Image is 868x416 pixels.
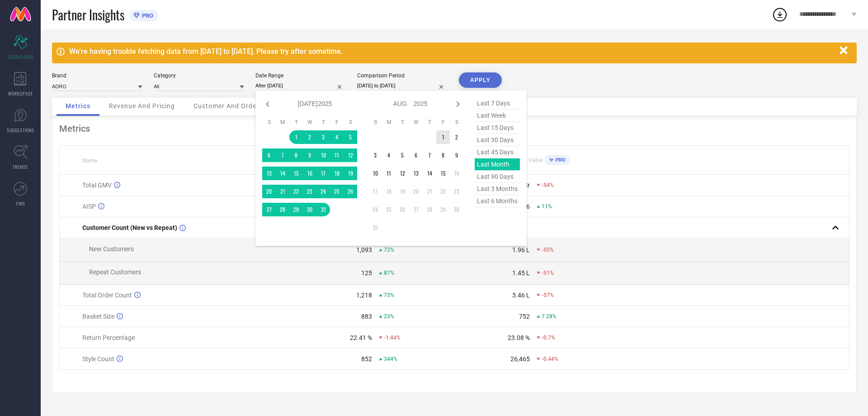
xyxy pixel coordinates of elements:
span: 7.28% [542,313,557,320]
div: 852 [361,355,372,363]
span: WORKSPACE [8,90,33,97]
td: Sun Aug 03 2025 [368,148,382,162]
td: Thu Jul 31 2025 [316,203,330,216]
td: Mon Jul 14 2025 [276,167,289,180]
td: Wed Jul 09 2025 [303,148,316,162]
th: Thursday [423,119,436,126]
td: Mon Aug 18 2025 [382,185,396,198]
span: PRO [553,157,566,163]
td: Thu Jul 10 2025 [316,148,330,162]
span: -51% [542,270,554,276]
div: 3.46 L [512,292,530,299]
span: -0.44% [542,356,558,362]
td: Sun Aug 31 2025 [368,221,382,234]
td: Sat Jul 12 2025 [344,148,357,162]
th: Saturday [450,119,463,126]
span: -0.7% [542,335,555,341]
td: Mon Jul 28 2025 [276,203,289,216]
span: last 7 days [475,97,520,110]
td: Mon Jul 07 2025 [276,148,289,162]
td: Thu Jul 24 2025 [316,185,330,198]
td: Tue Aug 19 2025 [396,185,409,198]
td: Fri Aug 15 2025 [436,167,450,180]
td: Sat Jul 05 2025 [344,130,357,144]
td: Tue Jul 15 2025 [289,167,303,180]
td: Wed Aug 06 2025 [409,148,423,162]
div: Category [154,72,244,79]
div: Next month [453,99,463,110]
td: Fri Aug 29 2025 [436,203,450,216]
th: Wednesday [303,119,316,126]
th: Sunday [368,119,382,126]
span: last 30 days [475,134,520,146]
div: 1.96 L [512,246,530,253]
span: TRENDS [13,163,28,170]
td: Wed Jul 16 2025 [303,167,316,180]
td: Fri Aug 01 2025 [436,130,450,144]
span: last 3 months [475,183,520,195]
td: Fri Jul 18 2025 [330,167,344,180]
td: Thu Aug 21 2025 [423,185,436,198]
div: Previous month [262,99,273,110]
div: Brand [52,72,142,79]
span: 344% [384,356,397,362]
td: Thu Aug 28 2025 [423,203,436,216]
div: 22.41 % [350,334,372,341]
span: AISP [82,203,96,210]
td: Wed Aug 13 2025 [409,167,423,180]
span: Metrics [66,102,90,110]
span: last 90 days [475,171,520,183]
span: Customer And Orders [193,102,263,110]
span: Total Order Count [82,292,132,299]
input: Select comparison period [357,81,448,91]
td: Sat Jul 26 2025 [344,185,357,198]
span: 72% [384,247,394,253]
div: 1.45 L [512,269,530,277]
td: Tue Jul 22 2025 [289,185,303,198]
td: Mon Jul 21 2025 [276,185,289,198]
th: Thursday [316,119,330,126]
th: Monday [382,119,396,126]
span: last 6 months [475,195,520,207]
span: -54% [542,182,554,188]
div: 752 [519,313,530,320]
td: Mon Aug 25 2025 [382,203,396,216]
span: last 15 days [475,122,520,134]
td: Sun Aug 17 2025 [368,185,382,198]
td: Sat Aug 30 2025 [450,203,463,216]
td: Sat Aug 02 2025 [450,130,463,144]
td: Sat Aug 16 2025 [450,167,463,180]
div: Open download list [772,6,788,23]
td: Wed Aug 20 2025 [409,185,423,198]
td: Fri Aug 08 2025 [436,148,450,162]
td: Sun Jul 06 2025 [262,148,276,162]
span: 23% [384,313,394,320]
span: -1.44% [384,335,401,341]
td: Sun Jul 27 2025 [262,203,276,216]
td: Thu Jul 17 2025 [316,167,330,180]
span: Revenue And Pricing [109,102,175,110]
span: Return Percentage [82,334,135,341]
div: 1,218 [356,292,372,299]
span: SUGGESTIONS [7,127,34,134]
span: Name [82,158,97,164]
td: Sat Aug 09 2025 [450,148,463,162]
th: Tuesday [289,119,303,126]
td: Thu Aug 14 2025 [423,167,436,180]
td: Wed Jul 30 2025 [303,203,316,216]
td: Wed Jul 23 2025 [303,185,316,198]
div: 1,093 [356,246,372,253]
div: We're having trouble fetching data from [DATE] to [DATE]. Please try after sometime. [69,47,835,56]
th: Monday [276,119,289,126]
td: Sun Aug 10 2025 [368,167,382,180]
span: Repeat Customers [89,268,141,276]
td: Thu Jul 03 2025 [316,130,330,144]
span: -55% [542,247,554,253]
div: Comparison Period [357,72,448,79]
span: Basket Size [82,313,114,320]
td: Sun Jul 20 2025 [262,185,276,198]
td: Thu Aug 07 2025 [423,148,436,162]
td: Tue Jul 29 2025 [289,203,303,216]
td: Tue Aug 05 2025 [396,148,409,162]
span: -57% [542,292,554,298]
